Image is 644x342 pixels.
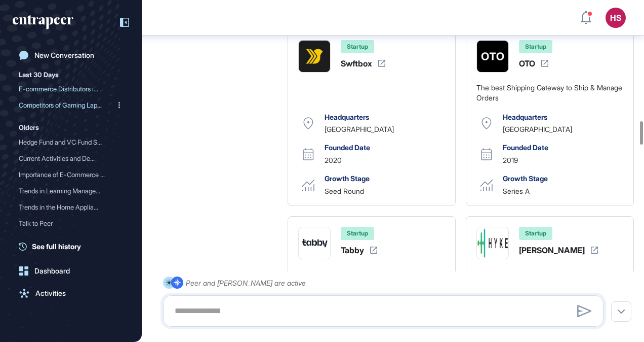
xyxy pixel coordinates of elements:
[299,235,330,250] img: Tabby-logo
[19,150,123,166] div: Current Activities and Developments at Sandvik
[35,289,66,297] div: Activities
[519,40,552,53] div: Startup
[19,183,115,199] div: Trends in Learning Manage...
[476,269,610,280] div: Building the business landscape of [DATE]
[325,125,394,133] div: [GEOGRAPHIC_DATA]
[19,150,115,166] div: Current Activities and De...
[519,59,535,67] div: OTO
[13,46,129,64] a: New Conversation
[503,144,548,152] div: Founded Date
[19,199,123,215] div: Trends in the Home Appliance Market in the GCC Region
[298,269,363,280] div: Pace your payments
[19,166,115,183] div: Importance of E-Commerce ...
[19,97,123,113] div: Competitors of Gaming Laptops in GCC
[19,231,123,248] div: Details of Accelerator Programs in UAE
[503,113,547,121] div: Headquarters
[519,246,585,254] div: [PERSON_NAME]
[19,166,123,183] div: Importance of E-Commerce in Saudi Arabia
[19,81,123,97] div: E-commerce Distributors in UAE, Saudi Arabia, Qatar, Kuwait, Oman, and Bahrain
[19,121,39,133] div: Olders
[519,227,552,240] div: Startup
[34,51,94,59] div: New Conversation
[476,83,623,102] div: The best Shipping Gateway to Ship & Manage Orders
[19,231,115,248] div: Details of Accelerator Pr...
[503,187,530,195] div: Series A
[341,59,372,67] div: Swftbox
[503,125,572,133] div: [GEOGRAPHIC_DATA]
[19,134,123,150] div: Hedge Fund and VC Fund Setup: Regulatory, Licensing, and Jurisdictional Considerations for Hedef ...
[341,246,364,254] div: Tabby
[19,215,123,231] div: Talk to Peer
[186,277,306,289] div: Peer and [PERSON_NAME] are active
[503,175,548,183] div: Growth Stage
[341,40,374,53] div: Startup
[325,187,364,195] div: Seed Round
[325,144,370,152] div: Founded Date
[341,227,374,240] div: Startup
[325,113,369,121] div: Headquarters
[325,175,370,183] div: Growth Stage
[19,134,115,150] div: Hedge Fund and VC Fund Se...
[13,284,129,302] a: Activities
[477,227,508,259] img: Hyke-logo
[13,262,129,280] a: Dashboard
[299,41,330,72] img: Swftbox-logo
[34,267,70,275] div: Dashboard
[19,199,115,215] div: Trends in the Home Applia...
[19,183,123,199] div: Trends in Learning Management Platforms in the GCC Market
[32,241,81,252] span: See full history
[13,15,73,29] div: entrapeer-logo
[19,215,115,231] div: Talk to Peer
[19,241,129,252] a: See full history
[19,81,115,97] div: E-commerce Distributors i...
[477,41,508,72] img: OTO-logo
[325,156,342,164] div: 2020
[606,8,626,28] button: HS
[503,156,518,164] div: 2019
[19,97,115,113] div: Competitors of Gaming Lap...
[19,69,59,81] div: Last 30 Days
